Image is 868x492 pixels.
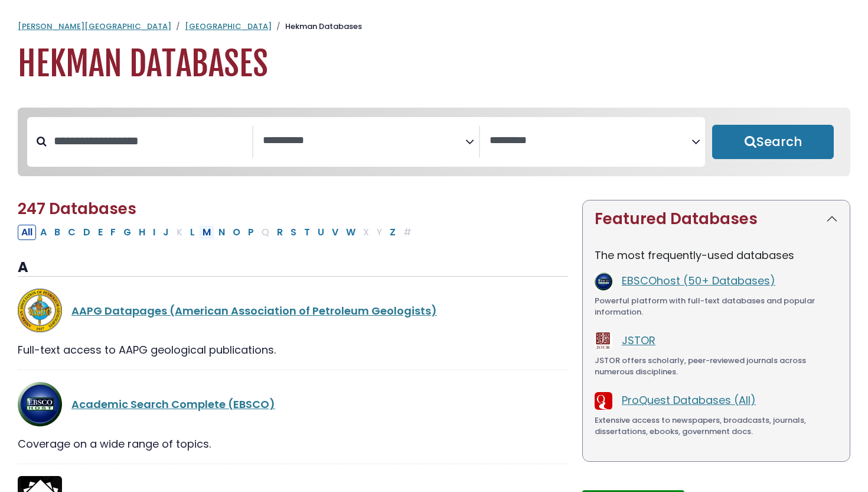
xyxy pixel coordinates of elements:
nav: breadcrumb [18,21,850,33]
div: Full-text access to AAPG geological publications. [18,342,568,358]
a: [GEOGRAPHIC_DATA] [185,21,272,32]
button: Filter Results R [273,225,286,240]
button: Filter Results V [328,225,342,240]
button: Filter Results S [287,225,300,240]
h3: A [18,259,568,277]
button: Filter Results M [199,225,214,240]
input: Search database by title or keyword [47,131,252,151]
h1: Hekman Databases [18,44,850,84]
a: JSTOR [622,333,655,348]
button: All [18,225,36,240]
button: Filter Results Z [386,225,399,240]
textarea: Search [490,135,691,147]
span: 247 Databases [18,198,136,219]
button: Filter Results P [244,225,257,240]
div: JSTOR offers scholarly, peer-reviewed journals across numerous disciplines. [595,355,838,378]
div: Alpha-list to filter by first letter of database name [18,224,416,239]
div: Powerful platform with full-text databases and popular information. [595,295,838,318]
button: Filter Results C [64,225,79,240]
button: Filter Results G [120,225,135,240]
a: EBSCOhost (50+ Databases) [622,273,775,288]
button: Filter Results F [107,225,119,240]
button: Submit for Search Results [712,125,834,159]
button: Filter Results W [342,225,359,240]
button: Filter Results A [37,225,50,240]
button: Filter Results T [301,225,314,240]
li: Hekman Databases [272,21,362,33]
div: Coverage on a wide range of topics. [18,436,568,452]
a: Academic Search Complete (EBSCO) [71,397,275,412]
button: Filter Results U [314,225,328,240]
button: Filter Results E [94,225,106,240]
button: Filter Results B [51,225,64,240]
textarea: Search [263,135,465,147]
button: Filter Results N [215,225,229,240]
div: Extensive access to newspapers, broadcasts, journals, dissertations, ebooks, government docs. [595,415,838,438]
button: Filter Results H [135,225,149,240]
button: Filter Results I [149,225,159,240]
a: ProQuest Databases (All) [622,393,756,407]
nav: Search filters [18,108,850,176]
a: AAPG Datapages (American Association of Petroleum Geologists) [71,303,437,318]
p: The most frequently-used databases [595,247,838,263]
a: [PERSON_NAME][GEOGRAPHIC_DATA] [18,21,171,32]
button: Filter Results J [159,225,172,240]
button: Filter Results O [229,225,244,240]
button: Filter Results D [80,225,94,240]
button: Filter Results L [187,225,198,240]
button: Featured Databases [583,200,850,238]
